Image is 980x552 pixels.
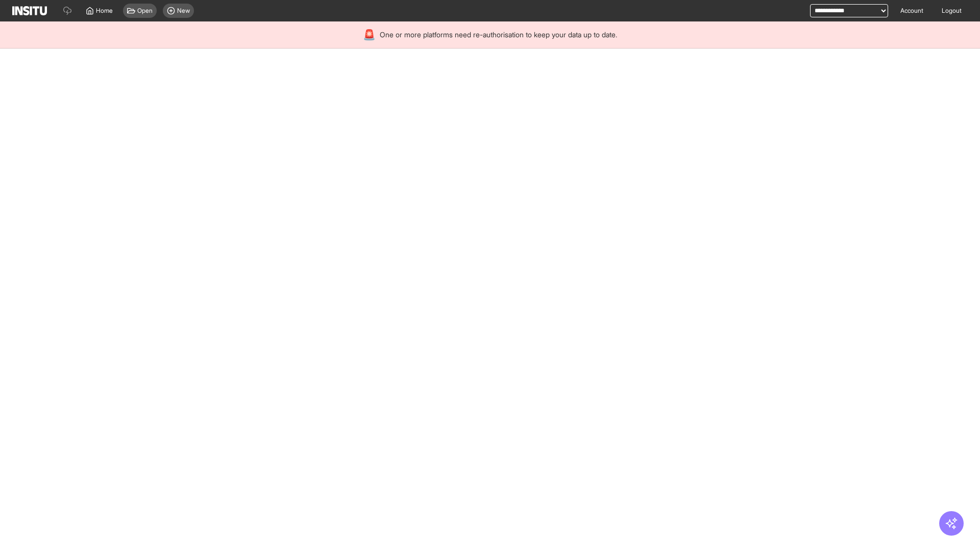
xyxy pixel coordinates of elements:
[96,7,113,15] span: Home
[363,28,376,42] div: 🚨
[12,6,47,15] img: Logo
[177,7,190,15] span: New
[380,30,617,40] span: One or more platforms need re-authorisation to keep your data up to date.
[137,7,153,15] span: Open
